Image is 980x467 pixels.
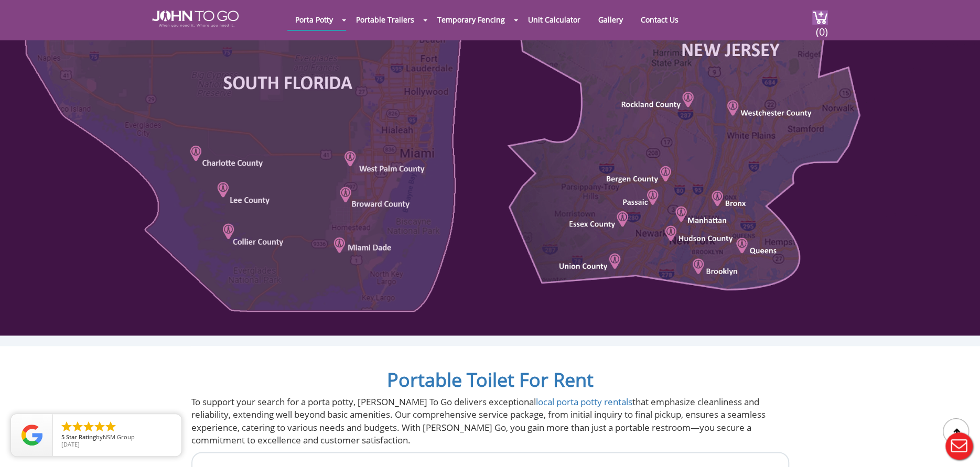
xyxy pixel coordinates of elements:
[815,16,828,39] span: (0)
[61,440,80,448] span: [DATE]
[82,420,95,433] li: 
[61,433,64,441] span: 5
[536,396,632,408] a: local porta potty rentals
[938,425,980,467] button: Live Chat
[348,9,422,30] a: Portable Trailers
[520,9,588,30] a: Unit Calculator
[191,396,789,447] p: To support your search for a porta potty, [PERSON_NAME] To Go delivers exceptional that emphasize...
[60,420,73,433] li: 
[61,434,173,441] span: by
[812,10,828,25] img: cart a
[429,9,513,30] a: Temporary Fencing
[93,420,106,433] li: 
[103,433,135,441] span: NSM Group
[387,367,594,393] a: Portable Toilet For Rent
[21,425,42,446] img: Review Rating
[104,420,117,433] li: 
[633,9,686,30] a: Contact Us
[66,433,96,441] span: Star Rating
[287,9,341,30] a: Porta Potty
[590,9,631,30] a: Gallery
[71,420,84,433] li: 
[152,10,239,27] img: JOHN to go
